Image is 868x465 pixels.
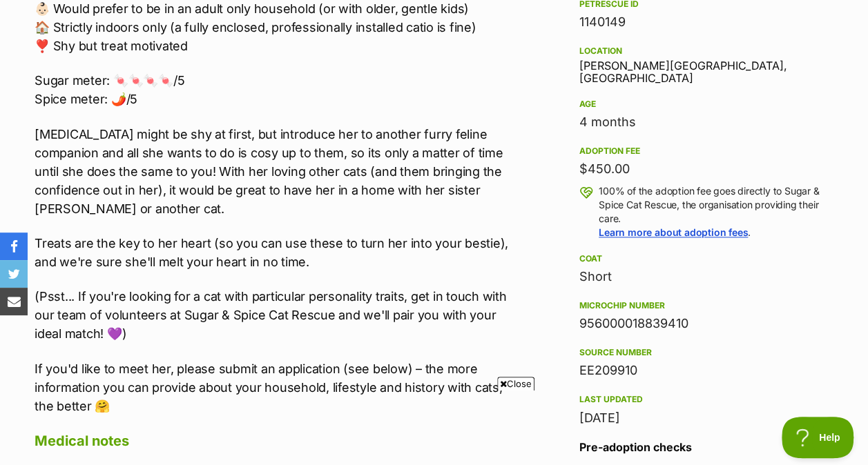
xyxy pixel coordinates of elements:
[579,46,825,57] div: Location
[35,234,517,271] p: Treats are the key to her heart (so you can use these to turn her into your bestie), and we're su...
[35,359,517,415] p: If you'd like to meet her, please submit an application (see below) – the more information you ca...
[579,300,825,311] div: Microchip number
[579,267,825,286] div: Short
[579,361,825,380] div: EE209910
[183,396,686,458] iframe: Advertisement
[497,377,534,390] span: Close
[579,394,825,405] div: Last updated
[35,71,517,108] p: Sugar meter: 🍬🍬🍬🍬/5 Spice meter: 🌶️/5
[579,438,825,455] h3: Pre-adoption checks
[599,226,748,238] a: Learn more about adoption fees
[579,43,825,85] div: [PERSON_NAME][GEOGRAPHIC_DATA], [GEOGRAPHIC_DATA]
[35,125,517,218] p: [MEDICAL_DATA] might be shy at first, but introduce her to another furry feline companion and all...
[579,314,825,333] div: 956000018839410
[579,408,825,427] div: [DATE]
[35,431,517,449] h4: Medical notes
[35,287,517,343] p: (Psst... If you're looking for a cat with particular personality traits, get in touch with our te...
[579,146,825,157] div: Adoption fee
[579,347,825,358] div: Source number
[579,12,825,32] div: 1140149
[782,417,854,458] iframe: Help Scout Beacon - Open
[579,99,825,110] div: Age
[579,159,825,179] div: $450.00
[579,112,825,132] div: 4 months
[599,184,825,239] p: 100% of the adoption fee goes directly to Sugar & Spice Cat Rescue, the organisation providing th...
[579,253,825,264] div: Coat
